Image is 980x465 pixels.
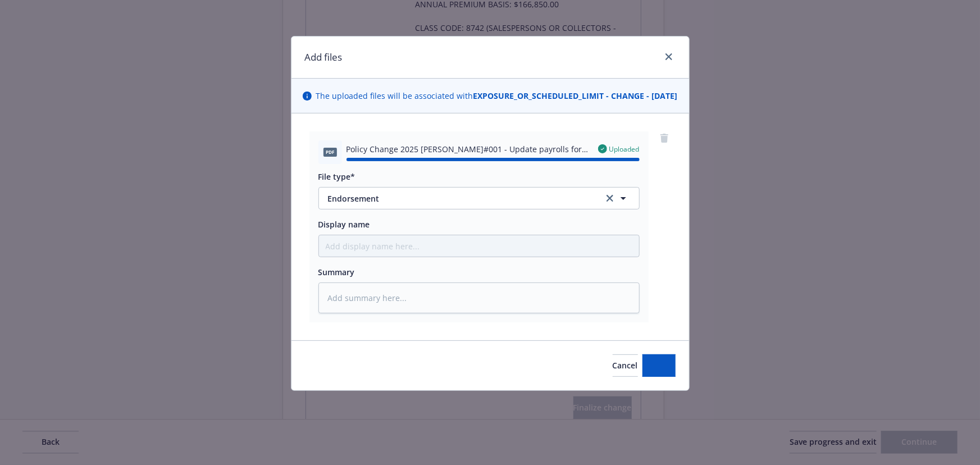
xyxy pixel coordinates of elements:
[318,171,355,182] span: File type*
[613,360,638,371] span: Cancel
[473,90,678,101] strong: EXPOSURE_OR_SCHEDULED_LIMIT - CHANGE - [DATE]
[323,148,337,156] span: pdf
[609,144,640,154] span: Uploaded
[305,50,343,65] h1: Add files
[318,187,640,209] button: Endorsementclear selection
[328,193,588,204] span: Endorsement
[613,354,638,377] button: Cancel
[319,235,639,257] input: Add display name here...
[658,131,671,145] a: remove
[347,143,589,155] span: Policy Change 2025 [PERSON_NAME]#001 - Update payrolls for class codes 8021 & 8810 & 8742 for sta...
[316,90,678,102] span: The uploaded files will be associated with
[603,192,617,205] a: clear selection
[318,219,370,230] span: Display name
[318,267,355,277] span: Summary
[642,360,676,371] span: Add files
[662,50,676,63] a: close
[642,354,676,377] button: Add files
